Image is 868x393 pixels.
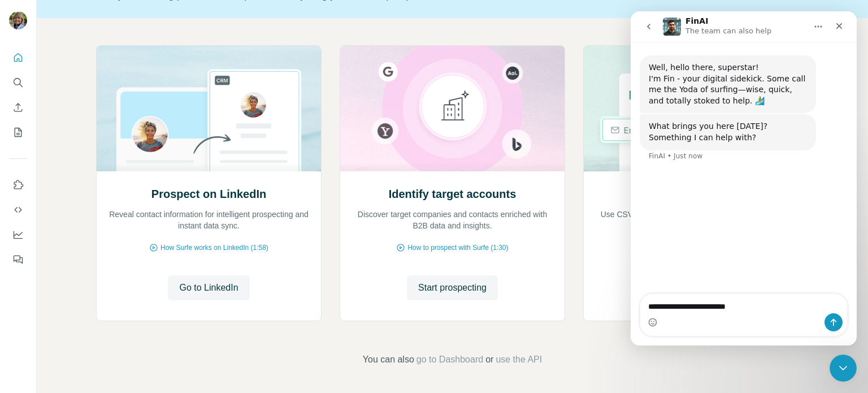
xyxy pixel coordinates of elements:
[9,122,27,142] button: My lists
[9,47,27,68] button: Quick start
[416,353,483,366] button: go to Dashboard
[340,46,565,171] img: Identify target accounts
[9,175,27,195] button: Use Surfe on LinkedIn
[631,11,857,346] iframe: Intercom live chat
[168,275,249,300] button: Go to LinkedIn
[108,209,310,231] p: Reveal contact information for intelligent prospecting and instant data sync.
[407,275,498,300] button: Start prospecting
[485,353,493,366] span: or
[418,281,487,295] span: Start prospecting
[9,224,27,245] button: Dashboard
[9,97,27,118] button: Enrich CSV
[407,243,508,253] span: How to prospect with Surfe (1:30)
[151,186,266,202] h2: Prospect on LinkedIn
[830,355,857,382] iframe: Intercom live chat
[179,281,238,295] span: Go to LinkedIn
[9,72,27,93] button: Search
[630,186,762,202] h2: Enrich your contact lists
[595,209,797,231] p: Use CSV enrichment to confirm you are using the best data available.
[363,353,414,366] span: You can also
[160,243,268,253] span: How Surfe works on LinkedIn (1:58)
[496,353,542,366] button: use the API
[9,11,27,29] img: Avatar
[351,209,553,231] p: Discover target companies and contacts enriched with B2B data and insights.
[9,200,27,220] button: Use Surfe API
[9,249,27,270] button: Feedback
[389,186,517,202] h2: Identify target accounts
[96,46,322,171] img: Prospect on LinkedIn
